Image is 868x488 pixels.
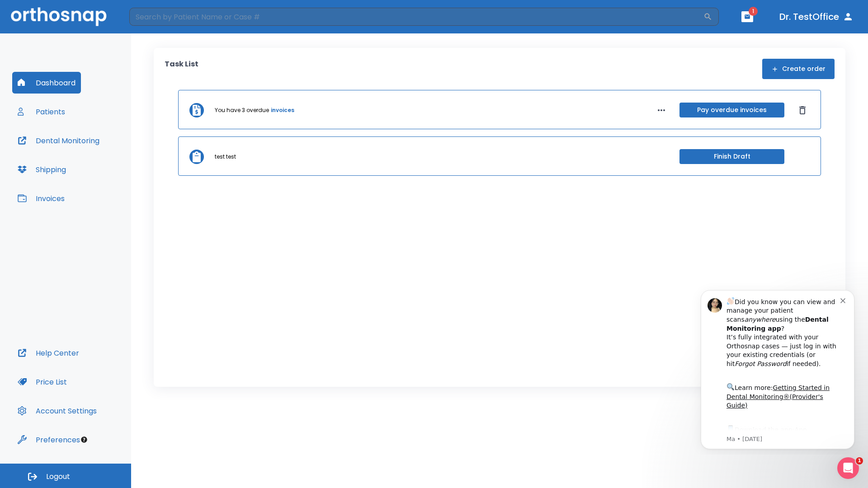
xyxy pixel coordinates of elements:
[12,371,72,393] button: Price List
[39,153,153,161] p: Message from Ma, sent 7w ago
[271,106,294,114] a: invoices
[679,103,784,117] button: Pay overdue invoices
[12,101,71,122] button: Patients
[39,142,153,188] div: Download the app: | ​ Let us know if you need help getting started!
[12,400,102,422] button: Account Settings
[215,106,269,114] p: You have 3 overdue
[12,342,85,364] button: Help Center
[129,8,703,26] input: Search by Patient Name or Case #
[795,103,810,117] button: Dismiss
[80,436,88,444] div: Tooltip anchor
[165,59,198,79] p: Task List
[837,457,859,479] iframe: Intercom live chat
[776,9,857,25] button: Dr. TestOffice
[153,14,160,21] button: Dismiss notification
[11,7,107,26] img: Orthosnap
[39,144,120,160] a: App Store
[762,59,835,79] button: Create order
[687,282,868,455] iframe: Intercom notifications message
[749,7,758,16] span: 1
[12,429,85,450] button: Preferences
[12,159,71,180] button: Shipping
[215,153,236,161] p: test test
[12,188,70,209] button: Invoices
[12,130,105,151] button: Dental Monitoring
[46,472,70,482] span: Logout
[679,149,784,164] button: Finish Draft
[12,72,81,94] button: Dashboard
[856,457,863,465] span: 1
